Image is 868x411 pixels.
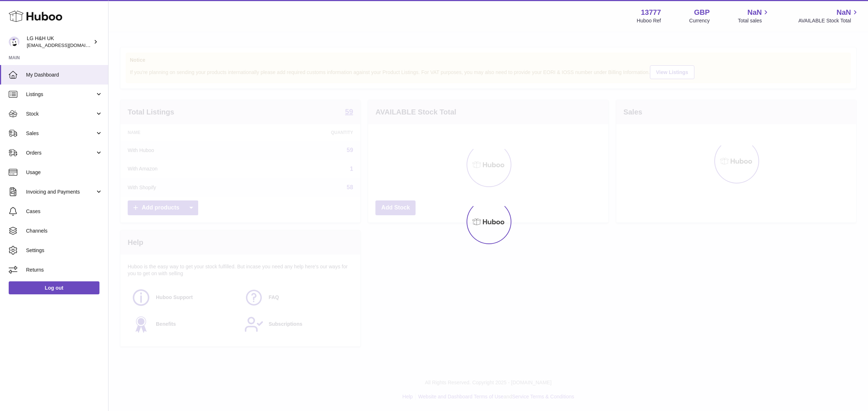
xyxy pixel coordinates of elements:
span: Orders [26,150,95,156]
span: Total sales [738,17,770,24]
span: NaN [747,8,762,17]
span: Listings [26,91,95,98]
span: [EMAIL_ADDRESS][DOMAIN_NAME] [27,42,106,48]
span: Invoicing and Payments [26,189,95,195]
span: Usage [26,169,103,176]
strong: 13777 [641,8,661,17]
span: Stock [26,111,95,117]
span: Returns [26,267,103,273]
span: Settings [26,247,103,254]
a: Log out [9,281,99,294]
a: NaN Total sales [738,8,770,24]
div: LG H&H UK [27,35,92,49]
span: My Dashboard [26,72,103,78]
span: Cases [26,208,103,215]
span: AVAILABLE Stock Total [798,17,859,24]
span: Channels [26,228,103,234]
img: veechen@lghnh.co.uk [9,36,20,47]
a: NaN AVAILABLE Stock Total [798,8,859,24]
div: Currency [689,17,710,24]
div: Huboo Ref [637,17,661,24]
strong: GBP [694,8,710,17]
span: Sales [26,130,95,137]
span: NaN [837,8,851,17]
